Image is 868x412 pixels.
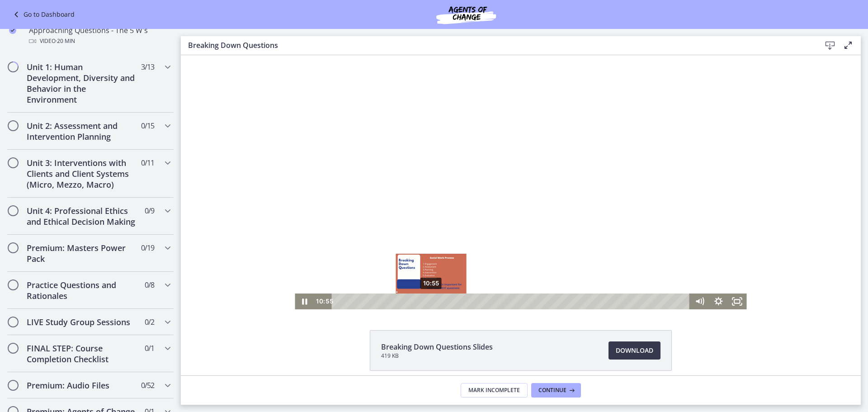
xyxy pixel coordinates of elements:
[188,40,807,51] h3: Breaking Down Questions
[141,120,154,131] span: 0 / 15
[609,341,660,360] a: Download
[141,380,154,391] span: 0 / 52
[381,352,493,360] span: 419 KB
[547,238,566,254] button: Fullscreen
[27,279,137,301] h2: Practice Questions and Rationales
[145,205,154,216] span: 0 / 9
[27,242,137,264] h2: Premium: Masters Power Pack
[145,279,154,290] span: 0 / 8
[531,383,581,398] button: Continue
[141,157,154,168] span: 0 / 11
[381,341,493,352] span: Breaking Down Questions Slides
[528,238,547,254] button: Show settings menu
[27,343,137,365] h2: FINAL STEP: Course Completion Checklist
[27,157,137,190] h2: Unit 3: Interventions with Clients and Client Systems (Micro, Mezzo, Macro)
[27,205,137,227] h2: Unit 4: Professional Ethics and Ethical Decision Making
[27,380,137,391] h2: Premium: Audio Files
[538,387,566,394] span: Continue
[141,242,154,253] span: 0 / 19
[145,343,154,354] span: 0 / 1
[145,317,154,327] span: 0 / 2
[27,62,137,105] h2: Unit 1: Human Development, Diversity and Behavior in the Environment
[468,387,520,394] span: Mark Incomplete
[27,317,137,327] h2: LIVE Study Group Sessions
[56,36,75,47] span: · 20 min
[9,27,16,34] i: Completed
[27,120,137,142] h2: Unit 2: Assessment and Intervention Planning
[461,383,528,398] button: Mark Incomplete
[181,55,861,309] iframe: Video Lesson
[29,25,170,47] div: Approaching Questions - The 5 W's
[29,36,170,47] div: Video
[509,238,528,254] button: Mute
[412,4,520,25] img: Agents of Change Social Work Test Prep
[11,9,75,20] a: Go to Dashboard
[141,62,154,72] span: 3 / 13
[616,345,653,356] span: Download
